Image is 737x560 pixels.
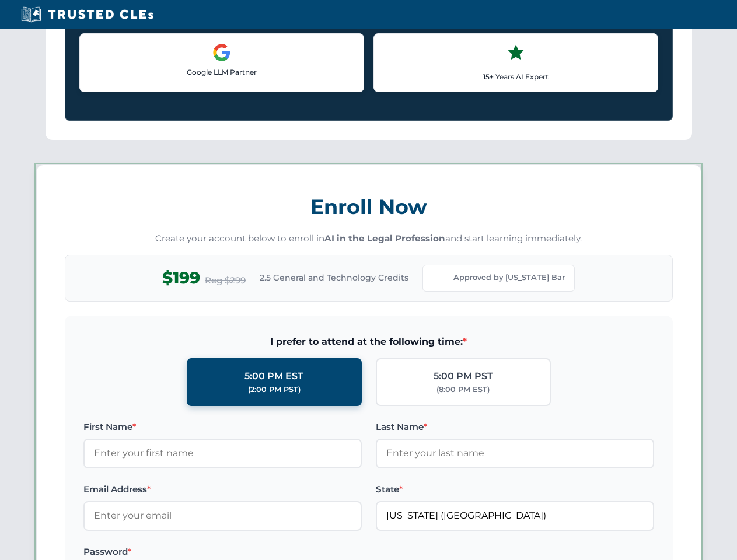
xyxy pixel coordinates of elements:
[83,482,362,496] label: Email Address
[244,369,303,384] div: 5:00 PM EST
[18,6,157,23] img: Trusted CLEs
[65,232,673,246] p: Create your account below to enroll in and start learning immediately.
[83,334,654,349] span: I prefer to attend at the following time:
[376,420,654,434] label: Last Name
[65,188,673,225] h3: Enroll Now
[205,274,246,288] span: Reg $299
[83,501,362,530] input: Enter your email
[376,439,654,468] input: Enter your last name
[432,270,449,286] img: Florida Bar
[434,369,493,384] div: 5:00 PM PST
[324,233,445,244] strong: AI in the Legal Profession
[89,66,354,78] p: Google LLM Partner
[248,384,301,395] div: (2:00 PM PST)
[260,271,408,284] span: 2.5 General and Technology Credits
[383,71,648,82] p: 15+ Years AI Expert
[83,545,362,559] label: Password
[376,482,654,496] label: State
[83,420,362,434] label: First Name
[453,272,565,283] span: Approved by [US_STATE] Bar
[162,265,200,291] span: $199
[212,43,231,62] img: Google
[436,384,490,395] div: (8:00 PM EST)
[376,501,654,530] input: Florida (FL)
[83,439,362,468] input: Enter your first name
